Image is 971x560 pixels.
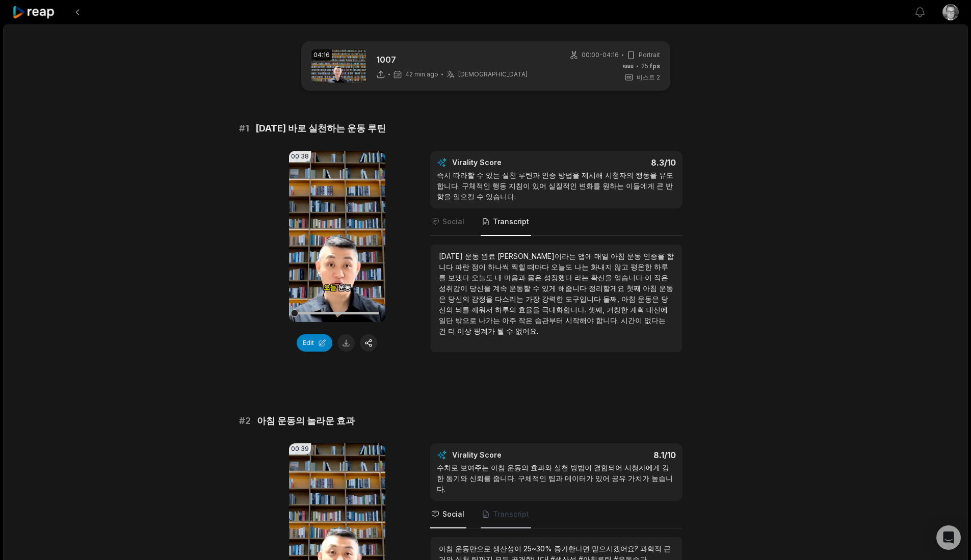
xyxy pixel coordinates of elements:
span: 정리할게요 [589,284,626,292]
span: 이상 [457,327,474,335]
span: 내 [495,273,504,282]
span: 보냈다 [448,273,471,282]
span: 당신의 [448,295,471,303]
span: # 1 [239,121,249,136]
span: 나가는 [479,316,502,325]
p: 1007 [376,54,528,66]
span: 더 [448,327,457,335]
span: 오늘도 [551,262,574,271]
span: 감정을 [471,295,495,303]
span: 건 [439,327,448,335]
span: 오늘도 [471,273,495,282]
span: 핑계가 [474,327,497,335]
div: Virality Score [452,450,562,460]
span: 운동 [627,252,643,260]
span: 마음과 [504,273,528,282]
div: Open Intercom Messenger [936,525,961,550]
span: 인증을 [643,252,667,260]
span: 아침 [643,284,659,292]
span: 하루의 [495,305,518,314]
span: 완료 [481,252,497,260]
span: 밖으로 [455,316,479,325]
span: Transcript [493,509,529,519]
span: 성장했다 [544,273,574,282]
span: 아침 [611,252,627,260]
div: Virality Score [452,157,562,168]
span: 몸은 [528,273,544,282]
button: Edit [297,334,332,352]
span: 운동 [465,252,481,260]
span: [DATE] [439,252,465,260]
span: 화내지 [591,262,614,271]
span: 매일 [594,252,611,260]
span: 나는 [574,262,591,271]
span: Transcript [493,217,529,227]
video: Your browser does not support mp4 format. [289,151,385,322]
span: 습관부터 [535,316,565,325]
span: 없어요. [515,327,538,335]
span: 작은 [518,316,535,325]
span: 다스리는 [495,295,526,303]
span: # 2 [239,414,251,428]
span: 없다는 [644,316,666,325]
span: 당신을 [469,284,493,292]
span: 첫째 [626,284,643,292]
nav: Tabs [430,208,683,236]
span: 아침 운동의 놀라운 효과 [257,414,355,428]
span: 깨워서 [471,305,495,314]
span: 앱에 [578,252,594,260]
span: [DEMOGRAPHIC_DATA] [458,70,528,78]
span: 운동할 [509,284,533,292]
span: 않고 [614,262,631,271]
span: 작은 [654,273,668,282]
span: 25 [641,62,660,71]
span: 수 [506,327,515,335]
span: 있게 [542,284,558,292]
span: 아침 [621,295,638,303]
span: Social [442,217,464,227]
span: 이 [645,273,654,282]
nav: Tabs [430,501,683,528]
span: 평온한 [631,262,654,271]
span: 42 min ago [405,70,438,78]
span: 가장 [526,295,542,303]
span: 극대화합니다. [542,305,588,314]
span: 얻습니다 [614,273,645,282]
span: 뇌를 [455,305,471,314]
span: fps [650,62,660,70]
span: 성취감이 [439,284,469,292]
span: 수 [533,284,542,292]
div: 즉시 따라할 수 있는 실천 루틴과 인증 방법을 제시해 시청자의 행동을 유도합니다. 구체적인 행동 지침이 있어 실질적인 변화를 원하는 이들에게 큰 반향을 일으킬 수 있습니다. [437,170,676,202]
span: Portrait [639,50,660,60]
span: 효율을 [518,305,542,314]
span: 셋째, [588,305,607,314]
span: 강력한 [542,295,565,303]
span: 거창한 [607,305,630,314]
span: 합니다. [596,316,621,325]
span: 때마다 [528,262,551,271]
div: 04:16 [311,49,332,61]
span: 라는 [574,273,591,282]
span: 아주 [502,316,518,325]
span: 계획 [630,305,646,314]
span: 하나씩 [488,262,511,271]
span: 계속 [493,284,509,292]
span: 시작해야 [565,316,596,325]
span: 일단 [439,316,455,325]
span: 대신에 [646,305,668,314]
span: 파란 [455,262,471,271]
span: 도구입니다 [565,295,603,303]
span: 비스트 2 [637,73,660,82]
span: 둘째, [603,295,621,303]
div: 수치로 보여주는 아침 운동의 효과와 실천 방법이 결합되어 시청자에게 강한 동기와 신뢰를 줍니다. 구체적인 팁과 데이터가 있어 공유 가치가 높습니다. [437,462,676,494]
span: 될 [497,327,506,335]
span: [DATE] 바로 실천하는 운동 루틴 [255,121,386,136]
span: 00:00 - 04:16 [582,50,619,60]
span: 운동은 [638,295,661,303]
span: 해줍니다 [558,284,589,292]
span: 찍힐 [511,262,528,271]
span: 확신을 [591,273,614,282]
span: Social [442,509,464,519]
div: 8.1 /10 [566,450,676,460]
span: [PERSON_NAME]이라는 [497,252,578,260]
